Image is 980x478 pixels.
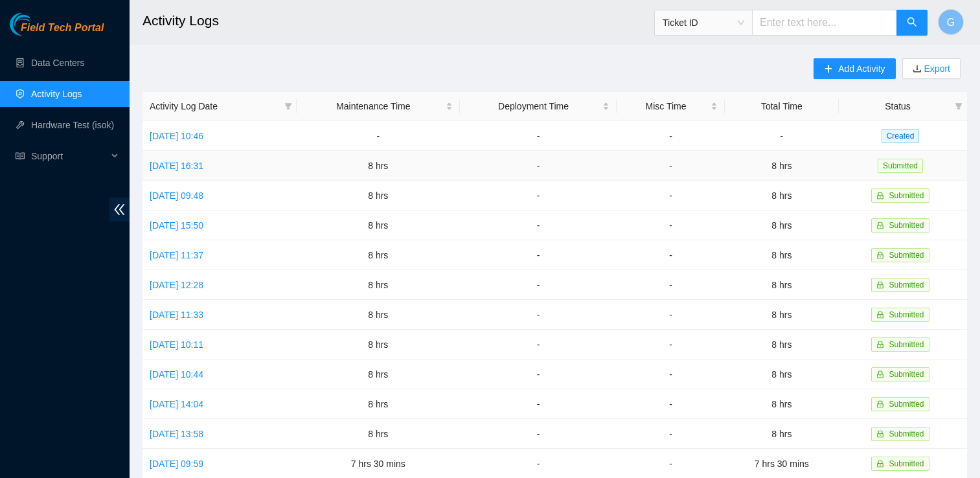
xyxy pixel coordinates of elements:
[460,300,617,330] td: -
[150,220,203,231] a: [DATE] 15:50
[725,211,839,240] td: 8 hrs
[725,270,839,300] td: 8 hrs
[150,280,203,290] a: [DATE] 12:28
[297,270,460,300] td: 8 hrs
[663,13,744,32] span: Ticket ID
[889,310,924,319] span: Submitted
[896,10,928,36] button: search
[947,14,955,30] span: G
[938,9,964,35] button: G
[150,190,203,201] a: [DATE] 09:48
[297,419,460,449] td: 8 hrs
[889,429,924,438] span: Submitted
[902,58,961,79] button: downloadExport
[876,341,884,348] span: lock
[297,211,460,240] td: 8 hrs
[814,58,895,79] button: plusAdd Activity
[297,359,460,389] td: 8 hrs
[889,459,924,468] span: Submitted
[907,17,917,29] span: search
[617,151,724,181] td: -
[617,211,724,240] td: -
[297,300,460,330] td: 8 hrs
[31,58,84,68] a: Data Centers
[617,270,724,300] td: -
[460,211,617,240] td: -
[725,330,839,359] td: 8 hrs
[150,399,203,409] a: [DATE] 14:04
[725,389,839,419] td: 8 hrs
[282,97,295,116] span: filter
[617,389,724,419] td: -
[460,151,617,181] td: -
[31,89,82,99] a: Activity Logs
[889,191,924,200] span: Submitted
[889,221,924,230] span: Submitted
[913,64,922,74] span: download
[889,251,924,260] span: Submitted
[297,121,460,151] td: -
[876,460,884,468] span: lock
[150,459,203,469] a: [DATE] 09:59
[31,143,108,169] span: Support
[617,240,724,270] td: -
[460,330,617,359] td: -
[889,400,924,409] span: Submitted
[876,192,884,199] span: lock
[460,240,617,270] td: -
[109,198,130,222] span: double-left
[460,389,617,419] td: -
[150,310,203,320] a: [DATE] 11:33
[460,181,617,211] td: -
[21,22,104,34] span: Field Tech Portal
[150,250,203,260] a: [DATE] 11:37
[460,359,617,389] td: -
[752,10,897,36] input: Enter text here...
[725,181,839,211] td: 8 hrs
[725,92,839,121] th: Total Time
[150,369,203,380] a: [DATE] 10:44
[889,340,924,349] span: Submitted
[617,419,724,449] td: -
[617,330,724,359] td: -
[878,159,923,173] span: Submitted
[725,300,839,330] td: 8 hrs
[10,13,65,36] img: Akamai Technologies
[297,389,460,419] td: 8 hrs
[10,23,104,40] a: Akamai TechnologiesField Tech Portal
[617,359,724,389] td: -
[297,181,460,211] td: 8 hrs
[725,240,839,270] td: 8 hrs
[955,102,963,110] span: filter
[824,64,833,74] span: plus
[876,281,884,289] span: lock
[889,280,924,290] span: Submitted
[876,430,884,438] span: lock
[889,370,924,379] span: Submitted
[876,251,884,259] span: lock
[922,63,950,74] a: Export
[16,152,25,161] span: read
[725,419,839,449] td: 8 hrs
[876,370,884,378] span: lock
[876,222,884,229] span: lock
[150,339,203,350] a: [DATE] 10:11
[725,151,839,181] td: 8 hrs
[284,102,292,110] span: filter
[617,181,724,211] td: -
[31,120,114,130] a: Hardware Test (isok)
[882,129,920,143] span: Created
[846,99,950,113] span: Status
[952,97,965,116] span: filter
[297,151,460,181] td: 8 hrs
[725,121,839,151] td: -
[617,121,724,151] td: -
[150,131,203,141] a: [DATE] 10:46
[297,330,460,359] td: 8 hrs
[297,240,460,270] td: 8 hrs
[150,161,203,171] a: [DATE] 16:31
[460,121,617,151] td: -
[460,270,617,300] td: -
[150,99,279,113] span: Activity Log Date
[876,400,884,408] span: lock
